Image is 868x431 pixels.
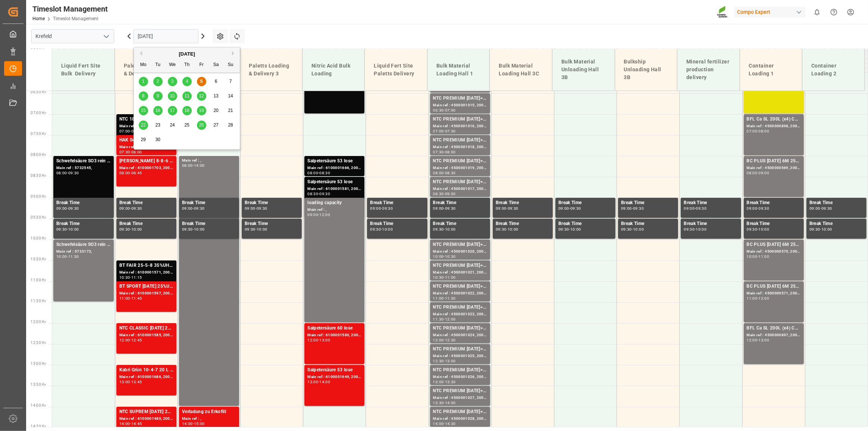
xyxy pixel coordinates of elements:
span: 8 [142,93,145,99]
div: 09:00 [56,207,67,210]
div: 09:30 [633,207,644,210]
div: 09:00 [307,213,318,216]
span: 24 [170,122,175,128]
div: Choose Friday, September 5th, 2025 [197,77,206,86]
div: Choose Sunday, September 28th, 2025 [226,121,235,130]
div: 10:00 [747,255,758,258]
div: Paletts Loading & Delivery 1 [121,59,171,81]
div: Bulkship Unloading Hall 3B [621,55,671,84]
div: Choose Wednesday, September 10th, 2025 [168,91,177,101]
div: Main ref : 6100001634, 2000001400 [119,144,173,150]
div: 09:30 [759,207,770,210]
div: 09:00 [809,207,820,210]
span: 2 [157,79,159,84]
div: 07:00 [119,129,130,133]
div: Main ref : 6100001666, 2000001412 [307,165,361,171]
div: Choose Monday, September 22nd, 2025 [139,121,148,130]
span: 09:30 Hr [31,215,46,219]
div: 09:30 [131,207,142,210]
span: 10 [170,93,175,99]
div: - [444,192,445,196]
div: 10:30 [433,276,444,279]
div: Main ref : 6100001581, 2000001362 [307,186,361,192]
div: - [757,129,758,133]
div: 09:30 [319,192,330,196]
div: Choose Saturday, September 13th, 2025 [211,91,221,101]
div: 10:00 [696,228,706,231]
div: 10:00 [382,228,393,231]
div: Break Time [684,199,738,207]
div: Choose Friday, September 19th, 2025 [197,106,206,115]
div: NTC PREMIUM [DATE]+3+TE BULK [433,178,487,186]
div: NTC 18 fl 1000L IBC *PDBFL Aktiv [DATE] SL 200L (x4) DEBFL Aktiv [DATE] SL 1000L IBC MTOBFL Aktiv... [119,116,173,123]
div: Break Time [245,220,299,228]
div: Container Loading 2 [808,59,859,81]
button: Help Center [825,4,842,21]
div: 10:00 [633,228,644,231]
div: Break Time [621,199,675,207]
div: Choose Tuesday, September 2nd, 2025 [153,77,163,86]
div: - [318,213,319,216]
div: Break Time [747,199,801,207]
div: 08:00 [131,150,142,154]
div: Choose Thursday, September 11th, 2025 [182,91,192,101]
div: 10:00 [570,228,581,231]
div: 07:00 [747,129,758,133]
div: 08:00 [119,171,130,175]
a: Home [32,16,45,21]
div: Main ref : 4500001017, 2000001045 [433,186,487,192]
div: Main ref : 4500001016, 2000001045 [433,123,487,129]
div: 10:30 [119,276,130,279]
button: show 0 new notifications [809,4,825,21]
div: 09:30 [696,207,706,210]
button: open menu [100,31,112,42]
button: Compo Expert [734,5,809,19]
div: Mineral fertilizer production delivery [683,55,734,84]
button: Next Month [232,51,236,56]
div: Break Time [119,199,173,207]
div: - [381,207,382,210]
div: Choose Wednesday, September 17th, 2025 [168,106,177,115]
div: 10:00 [68,228,79,231]
div: 08:00 [445,150,456,154]
div: - [507,228,508,231]
div: 09:30 [370,228,381,231]
div: Break Time [684,220,738,228]
div: - [444,207,445,210]
div: Main ref : 6100001571, 2000001241 [119,269,173,276]
div: BC PLUS [DATE] 6M 25kg (x42) WW [747,157,801,165]
div: - [444,171,445,175]
div: 08:00 [759,129,770,133]
div: Break Time [496,199,550,207]
div: Main ref : 4500000569, 2000000524 [747,165,801,171]
div: - [569,207,570,210]
div: - [67,255,68,258]
div: 11:00 [445,276,456,279]
div: 09:00 [182,207,193,210]
div: Liquid Fert Site Paletts Delivery [371,59,421,81]
div: Main ref : 5732545, [56,165,111,171]
div: 09:30 [621,228,632,231]
div: - [193,228,194,231]
div: 08:00 [56,171,67,175]
div: 08:45 [131,171,142,175]
span: 21 [228,108,233,113]
div: Break Time [433,220,487,228]
div: - [130,150,131,154]
div: Mo [139,60,148,70]
div: Break Time [747,220,801,228]
div: Break Time [182,199,236,207]
div: - [444,109,445,112]
span: 14 [228,93,233,99]
div: Choose Saturday, September 20th, 2025 [211,106,221,115]
div: Th [182,60,192,70]
div: NTC PREMIUM [DATE]+3+TE BULK [433,95,487,102]
div: month 2025-09 [136,74,238,147]
div: Break Time [370,199,424,207]
div: 10:00 [508,228,518,231]
div: 08:00 [747,171,758,175]
div: - [381,228,382,231]
div: Break Time [56,220,111,228]
div: Break Time [433,199,487,207]
div: Break Time [558,199,612,207]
